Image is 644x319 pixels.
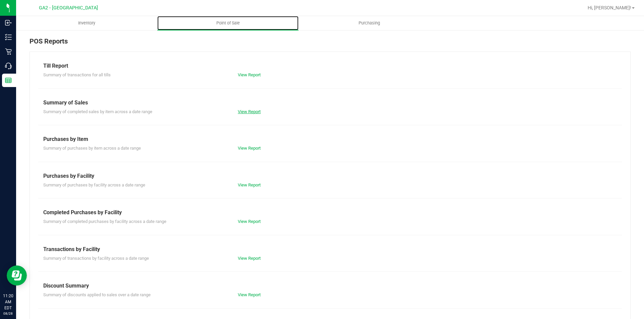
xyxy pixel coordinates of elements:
[238,182,261,187] a: View Report
[238,109,261,114] a: View Report
[238,146,261,151] a: View Report
[30,36,631,52] div: POS Reports
[69,20,104,26] span: Inventory
[43,245,617,253] div: Transactions by Facility
[43,182,145,187] span: Summary of purchases by facility across a date range
[238,292,261,297] a: View Report
[588,5,631,10] span: Hi, [PERSON_NAME]!
[5,63,12,69] inline-svg: Call Center
[5,19,12,26] inline-svg: Inbound
[5,48,12,55] inline-svg: Retail
[43,256,149,261] span: Summary of transactions by facility across a date range
[238,72,261,77] a: View Report
[43,62,617,70] div: Till Report
[7,265,27,286] iframe: Resource center
[3,293,13,311] p: 11:20 AM EDT
[350,20,389,26] span: Purchasing
[43,282,617,290] div: Discount Summary
[238,219,261,224] a: View Report
[207,20,249,26] span: Point of Sale
[43,292,151,297] span: Summary of discounts applied to sales over a date range
[39,5,98,11] span: GA2 - [GEOGRAPHIC_DATA]
[5,77,12,84] inline-svg: Reports
[43,209,617,217] div: Completed Purchases by Facility
[43,172,617,180] div: Purchases by Facility
[43,146,141,151] span: Summary of purchases by item across a date range
[43,109,152,114] span: Summary of completed sales by item across a date range
[43,99,617,107] div: Summary of Sales
[43,135,617,143] div: Purchases by Item
[299,16,440,30] a: Purchasing
[43,72,111,77] span: Summary of transactions for all tills
[16,16,157,30] a: Inventory
[238,256,261,261] a: View Report
[157,16,299,30] a: Point of Sale
[3,311,13,316] p: 08/28
[5,34,12,41] inline-svg: Inventory
[43,219,166,224] span: Summary of completed purchases by facility across a date range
